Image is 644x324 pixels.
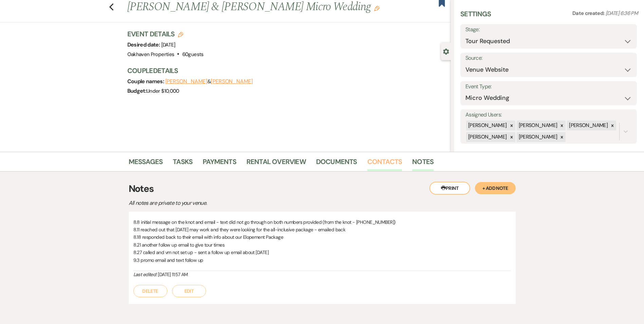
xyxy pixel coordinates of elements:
span: 60 guests [182,51,204,58]
span: Oakhaven Properties [127,51,174,58]
button: Print [429,182,470,195]
span: [DATE] 6:36 PM [606,10,638,17]
span: [DATE] [161,41,176,48]
span: Under $10,000 [146,88,179,94]
div: [PERSON_NAME] [466,121,508,130]
h3: Event Details [127,29,204,39]
a: Contacts [367,156,402,171]
div: [PERSON_NAME] [567,121,609,130]
button: Edit [374,5,380,11]
a: Tasks [173,156,192,171]
div: [PERSON_NAME] [517,132,558,142]
button: Delete [133,285,167,297]
h3: Settings [460,9,491,24]
button: Edit [172,285,206,297]
button: + Add Note [475,182,516,194]
button: [PERSON_NAME] [165,79,207,84]
div: [PERSON_NAME] [466,132,508,142]
div: [PERSON_NAME] [517,121,558,130]
span: Date created: [572,10,606,17]
span: Couple names: [127,78,165,85]
a: Notes [412,156,434,171]
span: Budget: [127,87,147,94]
a: Documents [316,156,357,171]
h3: Notes [129,182,516,196]
span: & [165,78,253,85]
button: Close lead details [443,48,449,54]
label: Assigned Users: [465,110,632,120]
i: Last edited: [133,271,157,277]
div: [DATE] 11:57 AM [133,271,511,278]
button: [PERSON_NAME] [211,79,253,84]
p: 8.27 called and vm not set up - sent a follow up email about [DATE] [133,249,511,256]
p: 8.18 responded back to their email with info about our Elopement Package [133,233,511,241]
p: All notes are private to your venue. [129,199,366,208]
p: 8.21 another follow up email to give tour times [133,241,511,249]
p: 9.3 promo email and text follow up [133,256,511,264]
p: 8.11 reached out that [DATE] may work and they were looking for the all-inclusive package - email... [133,226,511,233]
label: Event Type: [465,82,632,92]
label: Stage: [465,25,632,35]
a: Payments [203,156,236,171]
h3: Couple Details [127,66,444,75]
a: Rental Overview [246,156,306,171]
span: Desired date: [127,41,161,48]
label: Source: [465,53,632,63]
p: 8.8 initial message on the knot and email - text did not go through on both numbers provided (fro... [133,218,511,226]
a: Messages [129,156,163,171]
